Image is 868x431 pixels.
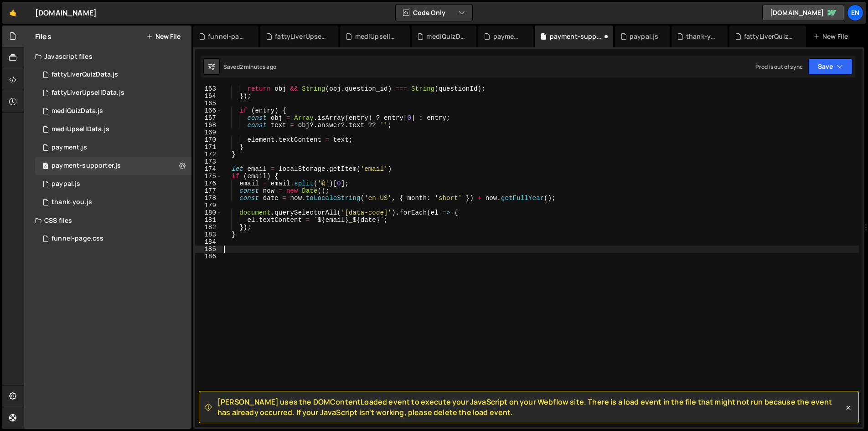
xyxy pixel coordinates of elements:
div: 2 minutes ago [240,63,276,71]
div: 177 [195,187,222,195]
div: fattyLiverUpsellData.js [52,89,124,97]
div: fattyLiverUpsellData.js [275,32,327,41]
div: 173 [195,158,222,165]
h2: Files [35,31,52,41]
div: 182 [195,224,222,231]
button: Code Only [396,5,472,21]
a: [DOMAIN_NAME] [762,5,844,21]
div: Saved [223,63,276,71]
div: 174 [195,165,222,173]
div: mediQuizData.js [52,107,103,115]
div: thank-you.js [686,32,717,41]
div: fattyLiverQuizData.js [52,71,118,79]
div: 184 [195,238,222,246]
div: payment.js [52,144,87,152]
div: paypal.js [52,180,80,188]
div: 181 [195,216,222,224]
div: 16956/46566.js [35,66,191,84]
div: 169 [195,129,222,136]
div: 164 [195,92,222,100]
div: 16956/46552.js [35,157,191,175]
div: mediUpsellData.js [52,125,109,133]
div: paypal.js [630,32,658,41]
a: En [847,5,863,21]
div: 16956/47008.css [35,230,191,248]
div: 170 [195,136,222,144]
div: 185 [195,246,222,253]
div: [DOMAIN_NAME] [35,7,97,18]
div: 16956/46701.js [35,120,191,139]
div: Prod is out of sync [755,63,803,71]
div: payment-supporter.js [52,162,121,170]
div: 183 [195,231,222,238]
div: mediQuizData.js [426,32,465,41]
div: CSS files [24,211,191,230]
div: 186 [195,253,222,260]
div: funnel-page.css [208,32,248,41]
div: Javascript files [24,47,191,66]
div: 16956/46550.js [35,175,191,193]
div: 16956/46700.js [35,102,191,120]
div: New File [813,32,852,41]
button: New File [146,33,181,40]
div: fattyLiverQuizData.js [744,32,795,41]
a: 🤙 [2,2,24,24]
div: 178 [195,195,222,202]
div: 167 [195,114,222,122]
span: 0 [43,163,48,170]
span: [PERSON_NAME] uses the DOMContentLoaded event to execute your JavaScript on your Webflow site. Th... [217,397,844,417]
div: payment-supporter.js [550,32,602,41]
div: 16956/46524.js [35,193,191,211]
div: 16956/46565.js [35,84,191,102]
div: 175 [195,173,222,180]
button: Save [808,58,852,75]
div: 179 [195,202,222,209]
div: payment.js [493,32,522,41]
div: 172 [195,151,222,158]
div: 16956/46551.js [35,139,191,157]
div: 168 [195,122,222,129]
div: 163 [195,85,222,92]
div: 180 [195,209,222,216]
div: thank-you.js [52,198,92,206]
div: 165 [195,100,222,107]
div: 176 [195,180,222,187]
div: funnel-page.css [52,235,103,243]
div: mediUpsellData.js [355,32,399,41]
div: 171 [195,144,222,151]
div: 166 [195,107,222,114]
